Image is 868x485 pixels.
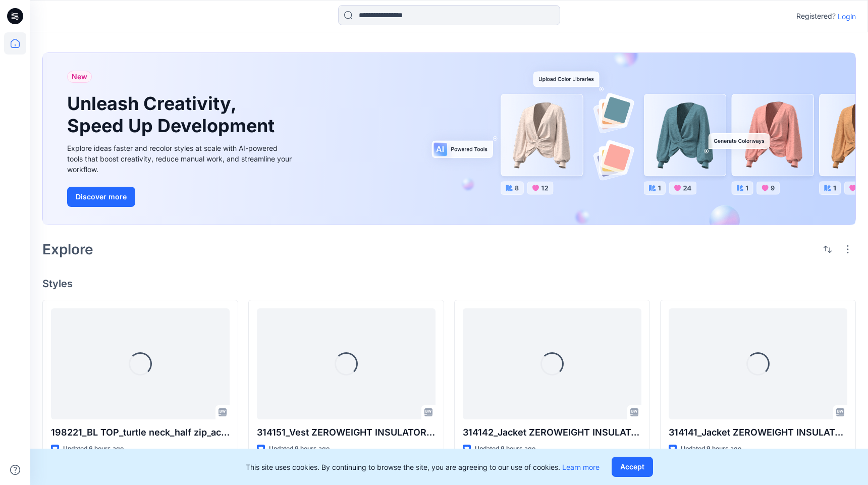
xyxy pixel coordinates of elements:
p: 314141_Jacket ZEROWEIGHT INSULATOR_SMS_3D [669,425,847,440]
p: Updated 9 hours ago [269,444,330,454]
button: Accept [612,457,653,477]
p: 314151_Vest ZEROWEIGHT INSULATOR_SMS_3D [257,425,436,440]
p: 198221_BL TOP_turtle neck_half zip_active x-warm_SMS_3D [51,425,230,440]
a: Learn more [562,463,600,471]
p: Login [838,11,856,22]
p: 314142_Jacket ZEROWEIGHT INSULATOR_SMS_3D [463,425,641,440]
p: Updated 9 hours ago [681,444,741,454]
a: Discover more [67,187,294,207]
h4: Styles [42,278,856,290]
span: New [72,71,87,83]
p: Updated 9 hours ago [475,444,535,454]
h2: Explore [42,241,93,257]
div: Explore ideas faster and recolor styles at scale with AI-powered tools that boost creativity, red... [67,143,294,175]
p: Updated 6 hours ago [63,444,124,454]
p: This site uses cookies. By continuing to browse the site, you are agreeing to our use of cookies. [246,462,600,472]
p: Registered? [796,10,836,22]
h1: Unleash Creativity, Speed Up Development [67,93,279,136]
button: Discover more [67,187,135,207]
